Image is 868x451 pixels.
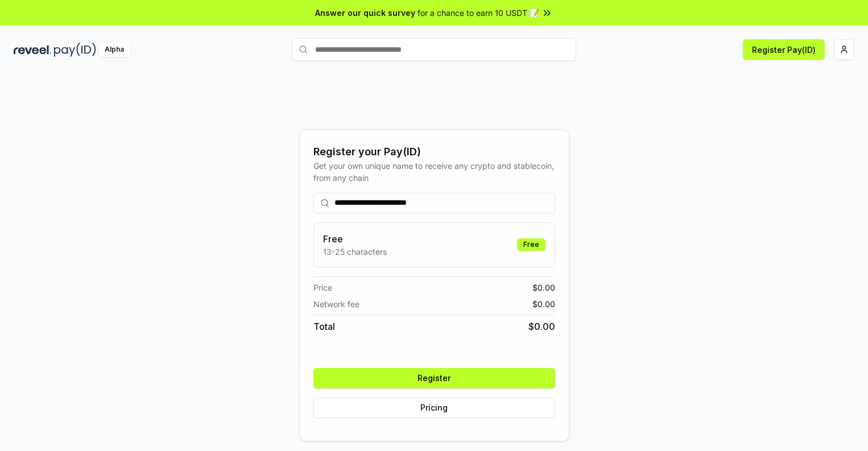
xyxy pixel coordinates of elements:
[313,282,332,293] span: Price
[313,298,359,310] span: Network fee
[528,320,555,333] span: $ 0.00
[532,282,555,293] span: $ 0.00
[14,43,52,57] img: reveel_dark
[54,43,96,57] img: pay_id
[313,368,555,388] button: Register
[323,246,387,258] p: 13-25 characters
[532,298,555,310] span: $ 0.00
[743,39,825,60] button: Register Pay(ID)
[315,7,415,19] span: Answer our quick survey
[313,144,555,160] div: Register your Pay(ID)
[418,7,539,19] span: for a chance to earn 10 USDT 📝
[313,320,335,333] span: Total
[98,43,130,57] div: Alpha
[313,160,555,184] div: Get your own unique name to receive any crypto and stablecoin, from any chain
[323,232,387,246] h3: Free
[313,398,555,418] button: Pricing
[517,238,545,251] div: Free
